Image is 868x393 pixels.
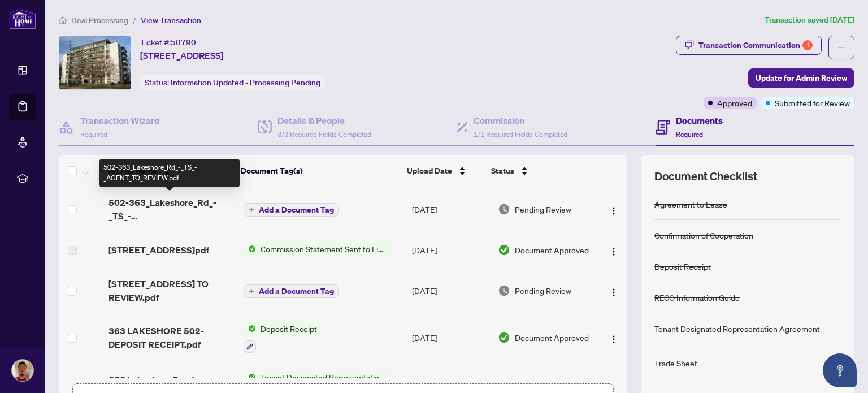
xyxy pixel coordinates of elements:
img: Logo [609,335,618,344]
td: [DATE] [407,313,493,362]
h4: Transaction Wizard [80,114,160,127]
span: Pending Review [515,203,571,215]
img: Document Status [498,203,510,215]
span: 3/3 Required Fields Completed [277,130,371,139]
th: Document Tag(s) [236,155,402,187]
img: Logo [609,247,618,256]
span: Upload Date [407,165,452,177]
span: Required [80,130,107,139]
div: Ticket #: [140,36,196,49]
th: (6) File Name [103,155,236,187]
div: Tenant Designated Representation Agreement [654,322,820,335]
li: / [133,14,136,27]
span: Approved [717,97,752,109]
span: Document Approved [515,244,589,256]
button: Logo [605,329,623,347]
td: [DATE] [407,187,493,232]
img: IMG-W12100827_1.jpg [59,36,131,89]
span: [STREET_ADDRESS] TO REVIEW.pdf [108,277,235,304]
img: Document Status [498,284,510,297]
div: Confirmation of Cooperation [654,229,753,241]
span: home [59,16,67,24]
h4: Commission [474,114,567,127]
div: Transaction Communication [698,36,813,54]
span: 1/1 Required Fields Completed [474,130,567,139]
img: Status Icon [244,243,256,255]
button: Status IconCommission Statement Sent to Listing Brokerage [244,243,390,255]
span: plus [249,288,254,294]
span: plus [249,207,254,213]
button: Logo [605,200,623,218]
span: 502-363_Lakeshore_Rd_-_TS_-_AGENT_TO_REVIEW.pdf [108,196,235,223]
th: Upload Date [402,155,487,187]
span: Deposit Receipt [256,322,322,335]
img: Status Icon [244,371,256,383]
span: Pending Review [515,284,571,297]
span: Status [491,165,514,177]
div: RECO Information Guide [654,291,740,304]
img: Document Status [498,244,510,256]
button: Update for Admin Review [748,68,854,88]
button: Add a Document Tag [244,203,339,217]
div: Deposit Receipt [654,260,711,273]
button: Logo [605,241,623,259]
div: Agreement to Lease [654,198,727,210]
button: Add a Document Tag [244,284,339,298]
span: Document Approved [515,331,589,344]
span: Tenant Designated Representation Agreement [256,371,390,383]
span: [STREET_ADDRESS] [140,49,223,62]
span: Information Updated - Processing Pending [171,77,320,88]
span: [STREET_ADDRESS]pdf [108,243,209,257]
img: Profile Icon [12,360,33,381]
div: Status: [140,75,325,90]
button: Open asap [823,353,857,387]
span: Add a Document Tag [259,287,334,295]
td: [DATE] [407,268,493,313]
h4: Documents [676,114,723,127]
div: 502-363_Lakeshore_Rd_-_TS_-_AGENT_TO_REVIEW.pdf [99,159,240,187]
button: Add a Document Tag [244,202,339,217]
span: Add a Document Tag [259,206,334,214]
span: View Transaction [141,15,201,25]
td: [DATE] [407,232,493,268]
span: Deal Processing [71,15,128,25]
div: Trade Sheet [654,357,697,369]
button: Transaction Communication1 [676,36,822,55]
span: ellipsis [837,44,845,51]
img: logo [9,8,36,29]
span: 363 LAKESHORE 502-DEPOSIT RECEIPT.pdf [108,324,235,351]
span: 50790 [171,37,196,47]
img: Status Icon [244,322,256,335]
article: Transaction saved [DATE] [765,14,854,27]
span: Document Checklist [654,169,757,184]
button: Logo [605,282,623,300]
img: Logo [609,206,618,215]
th: Status [487,155,589,187]
div: 1 [802,40,813,50]
span: Required [676,130,703,139]
h4: Details & People [277,114,371,127]
button: Add a Document Tag [244,284,339,299]
span: Submitted for Review [775,97,850,109]
span: Commission Statement Sent to Listing Brokerage [256,243,390,255]
button: Status IconDeposit Receipt [244,322,322,353]
span: Update for Admin Review [756,69,847,87]
img: Logo [609,288,618,297]
img: Document Status [498,331,510,344]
